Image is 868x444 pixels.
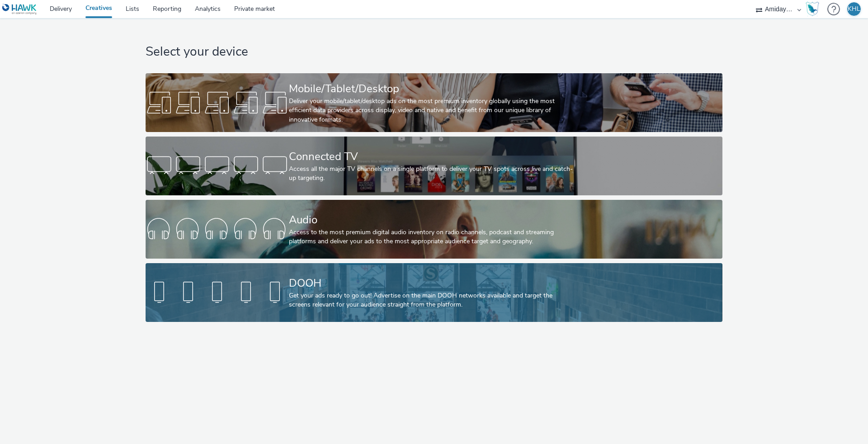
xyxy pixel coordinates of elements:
div: Connected TV [289,149,576,165]
img: undefined Logo [2,4,37,15]
div: Audio [289,212,576,228]
div: DOOH [289,275,576,291]
div: Access all the major TV channels on a single platform to deliver your TV spots across live and ca... [289,165,576,183]
div: KHL [848,2,860,16]
div: Get your ads ready to go out! Advertise on the main DOOH networks available and target the screen... [289,291,576,310]
a: AudioAccess to the most premium digital audio inventory on radio channels, podcast and streaming ... [146,200,722,259]
a: Connected TVAccess all the major TV channels on a single platform to deliver your TV spots across... [146,137,722,195]
a: Mobile/Tablet/DesktopDeliver your mobile/tablet/desktop ads on the most premium inventory globall... [146,73,722,132]
img: Hawk Academy [806,2,819,16]
div: Access to the most premium digital audio inventory on radio channels, podcast and streaming platf... [289,228,576,246]
a: DOOHGet your ads ready to go out! Advertise on the main DOOH networks available and target the sc... [146,263,722,322]
a: Hawk Academy [806,2,823,16]
h1: Select your device [146,43,722,61]
div: Deliver your mobile/tablet/desktop ads on the most premium inventory globally using the most effi... [289,97,576,124]
div: Mobile/Tablet/Desktop [289,81,576,97]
